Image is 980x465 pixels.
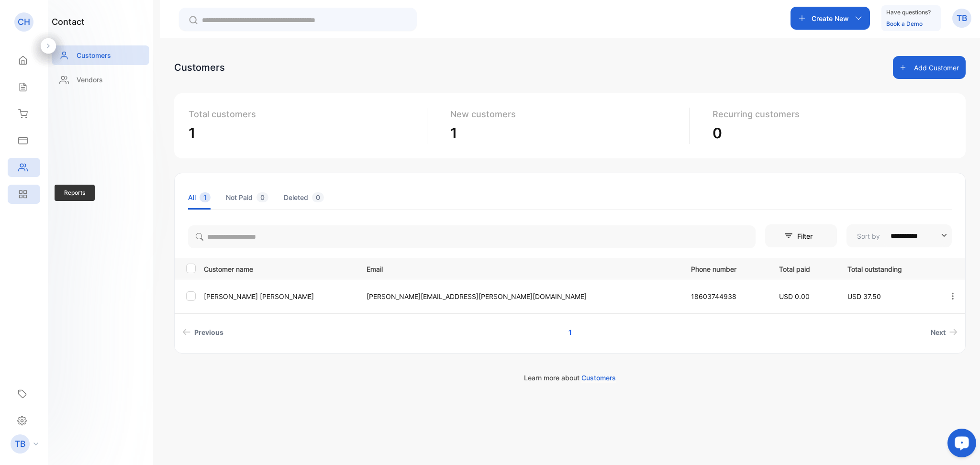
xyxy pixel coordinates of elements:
[713,108,944,121] p: Recurring customers
[194,327,223,337] span: Previous
[812,13,849,23] p: Create New
[779,262,828,274] p: Total paid
[779,292,810,300] span: USD 0.00
[284,185,324,210] li: Deleted
[450,108,681,121] p: New customers
[713,122,944,144] p: 0
[312,192,324,202] span: 0
[204,262,355,274] p: Customer name
[691,291,759,301] p: 18603744938
[557,323,583,341] a: Page 1 is your current page
[367,291,671,301] p: [PERSON_NAME][EMAIL_ADDRESS][PERSON_NAME][DOMAIN_NAME]
[175,323,965,341] ul: Pagination
[791,7,870,30] button: Create New
[846,224,952,247] button: Sort by
[178,323,227,341] a: Previous page
[931,327,946,337] span: Next
[847,292,881,300] span: USD 37.50
[55,185,95,201] span: Reports
[174,373,966,383] p: Learn more about
[857,231,880,241] p: Sort by
[886,20,923,27] a: Book a Demo
[256,192,268,202] span: 0
[957,12,967,24] p: TB
[77,75,103,85] p: Vendors
[52,70,149,89] a: Vendors
[691,262,759,274] p: Phone number
[77,50,111,60] p: Customers
[450,122,681,144] p: 1
[581,374,616,382] span: Customers
[189,108,419,121] p: Total customers
[18,16,30,28] p: CH
[52,15,85,28] h1: contact
[940,425,980,465] iframe: LiveChat chat widget
[174,60,225,75] div: Customers
[189,122,419,144] p: 1
[204,291,355,301] p: [PERSON_NAME] [PERSON_NAME]
[188,185,211,210] li: All
[367,262,671,274] p: Email
[200,192,211,202] span: 1
[15,438,25,450] p: TB
[52,45,149,65] a: Customers
[927,323,961,341] a: Next page
[893,56,966,79] button: Add Customer
[847,262,928,274] p: Total outstanding
[226,185,268,210] li: Not Paid
[886,8,931,17] p: Have questions?
[952,7,971,30] button: TB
